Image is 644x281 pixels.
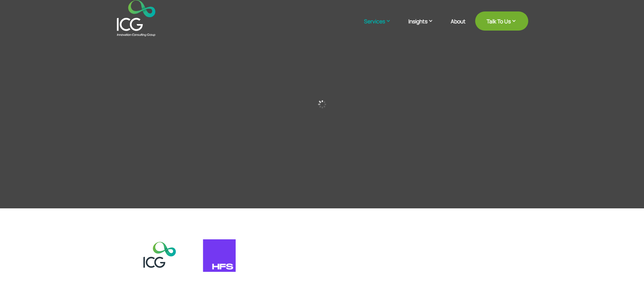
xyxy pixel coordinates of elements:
[364,17,399,36] a: Services
[475,11,528,31] a: Talk To Us
[451,18,466,36] a: About
[203,239,236,272] img: HFS_Primary_Logo 1
[140,239,180,273] img: icg-logo
[408,17,441,36] a: Insights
